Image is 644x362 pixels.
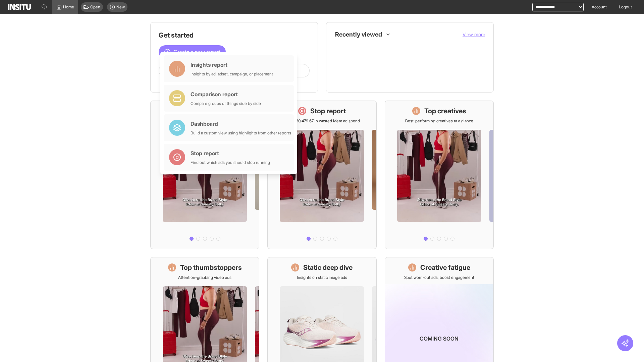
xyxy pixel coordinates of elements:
[385,101,494,249] a: Top creativesBest-performing creatives at a glance
[191,71,273,77] div: Insights by ad, adset, campaign, or placement
[297,275,347,280] p: Insights on static image ads
[191,61,273,69] div: Insights report
[191,120,291,128] div: Dashboard
[191,101,261,106] div: Compare groups of things side by side
[424,106,466,116] h1: Top creatives
[284,118,360,124] p: Save £30,479.67 in wasted Meta ad spend
[178,275,231,280] p: Attention-grabbing video ads
[159,31,310,40] h1: Get started
[159,45,226,59] button: Create a new report
[90,4,100,10] span: Open
[191,90,261,98] div: Comparison report
[463,32,485,37] span: View more
[180,263,242,272] h1: Top thumbstoppers
[310,106,346,116] h1: Stop report
[8,4,31,10] img: Logo
[191,130,291,136] div: Build a custom view using highlights from other reports
[267,101,376,249] a: Stop reportSave £30,479.67 in wasted Meta ad spend
[116,4,125,10] span: New
[463,31,485,38] button: View more
[63,4,74,10] span: Home
[150,101,259,249] a: What's live nowSee all active ads instantly
[173,48,220,56] span: Create a new report
[191,160,270,165] div: Find out which ads you should stop running
[405,118,473,124] p: Best-performing creatives at a glance
[191,149,270,157] div: Stop report
[303,263,353,272] h1: Static deep dive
